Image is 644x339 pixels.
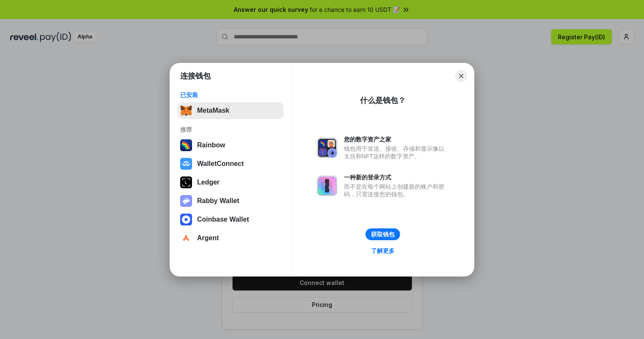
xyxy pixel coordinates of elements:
div: 而不是在每个网站上创建新的账户和密码，只需连接您的钱包。 [344,183,449,198]
div: 了解更多 [371,247,395,255]
div: 钱包用于发送、接收、存储和显示像以太坊和NFT这样的数字资产。 [344,145,449,160]
h1: 连接钱包 [180,71,211,81]
button: Ledger [178,174,284,191]
div: Argent [197,234,219,242]
div: MetaMask [197,107,229,114]
img: svg+xml,%3Csvg%20width%3D%2228%22%20height%3D%2228%22%20viewBox%3D%220%200%2028%2028%22%20fill%3D... [180,214,192,225]
button: Rainbow [178,137,284,154]
button: Close [455,70,467,82]
div: 获取钱包 [371,231,395,238]
div: WalletConnect [197,160,244,168]
div: Coinbase Wallet [197,216,249,223]
button: Rabby Wallet [178,193,284,209]
div: Rabby Wallet [197,197,239,205]
img: svg+xml,%3Csvg%20xmlns%3D%22http%3A%2F%2Fwww.w3.org%2F2000%2Fsvg%22%20width%3D%2228%22%20height%3... [180,176,192,188]
div: Rainbow [197,141,225,149]
button: Argent [178,230,284,247]
img: svg+xml,%3Csvg%20xmlns%3D%22http%3A%2F%2Fwww.w3.org%2F2000%2Fsvg%22%20fill%3D%22none%22%20viewBox... [180,195,192,207]
div: 一种新的登录方式 [344,174,449,181]
img: svg+xml,%3Csvg%20xmlns%3D%22http%3A%2F%2Fwww.w3.org%2F2000%2Fsvg%22%20fill%3D%22none%22%20viewBox... [317,138,337,158]
img: svg+xml,%3Csvg%20width%3D%2228%22%20height%3D%2228%22%20viewBox%3D%220%200%2028%2028%22%20fill%3D... [180,158,192,170]
div: 推荐 [180,126,281,133]
button: 获取钱包 [365,228,400,240]
img: svg+xml,%3Csvg%20width%3D%22120%22%20height%3D%22120%22%20viewBox%3D%220%200%20120%20120%22%20fil... [180,139,192,151]
img: svg+xml,%3Csvg%20fill%3D%22none%22%20height%3D%2233%22%20viewBox%3D%220%200%2035%2033%22%20width%... [180,105,192,117]
div: 您的数字资产之家 [344,136,449,143]
div: 什么是钱包？ [360,95,406,106]
div: Ledger [197,179,219,186]
img: svg+xml,%3Csvg%20xmlns%3D%22http%3A%2F%2Fwww.w3.org%2F2000%2Fsvg%22%20fill%3D%22none%22%20viewBox... [317,176,337,196]
button: MetaMask [178,102,284,119]
a: 了解更多 [366,245,400,256]
button: WalletConnect [178,155,284,172]
button: Coinbase Wallet [178,211,284,228]
img: svg+xml,%3Csvg%20width%3D%2228%22%20height%3D%2228%22%20viewBox%3D%220%200%2028%2028%22%20fill%3D... [180,232,192,244]
div: 已安装 [180,91,281,99]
